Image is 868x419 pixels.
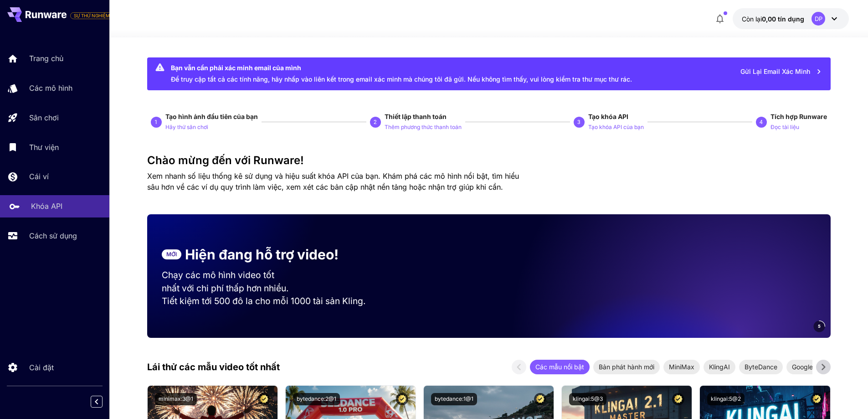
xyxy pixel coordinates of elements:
[672,393,684,405] button: Mẫu được chứng nhận – Được kiểm tra để có hiệu suất tốt nhất và bao gồm giấy phép thương mại.
[739,360,783,374] div: ByteDance
[29,143,59,152] font: Thư viện
[770,113,827,120] font: Tích hợp Runware
[577,119,580,125] font: 3
[535,363,584,371] font: Các mẫu nổi bật
[435,395,473,402] font: bytedance:1@1
[70,10,113,21] span: Thêm thẻ thanh toán của bạn để sử dụng đầy đủ chức năng của nền tảng.
[663,360,700,374] div: MiniMax
[588,113,628,120] font: Tạo khóa API
[588,124,644,130] font: Tạo khóa API của bạn
[704,360,735,374] div: KlingAI
[534,393,546,405] button: Mẫu được chứng nhận – Được kiểm tra để có hiệu suất tốt nhất và bao gồm giấy phép thương mại.
[154,119,158,125] font: 1
[431,393,477,405] button: bytedance:1@1
[165,113,258,120] font: Tạo hình ảnh đầu tiên của bạn
[29,83,72,93] font: Các mô hình
[185,246,339,263] font: Hiện đang hỗ trợ video!
[159,395,193,402] font: minimax:3@1
[762,15,804,23] font: 0,00 tín dụng
[792,363,826,371] font: Google Veo
[588,121,644,132] button: Tạo khóa API của bạn
[707,393,745,405] button: klingai:5@2
[760,119,763,125] font: 4
[396,393,408,405] button: Mẫu được chứng nhận – Được kiểm tra để có hiệu suất tốt nhất và bao gồm giấy phép thương mại.
[29,231,77,240] font: Cách sử dụng
[742,15,762,23] font: Còn lại
[735,62,827,81] button: Gửi lại email xác minh
[147,171,519,191] font: Xem nhanh số liệu thống kê sử dụng và hiệu suất khóa API của bạn. Khám phá các mô hình nổi bật, t...
[29,172,49,181] font: Cái ví
[669,363,694,371] font: MiniMax
[733,8,849,29] button: 0,00 đô laDP
[742,14,804,24] div: 0,00 đô la
[258,393,270,405] button: Mẫu được chứng nhận – Được kiểm tra để có hiệu suất tốt nhất và bao gồm giấy phép thương mại.
[29,54,63,63] font: Trang chủ
[385,121,462,132] button: Thêm phương thức thanh toán
[29,113,59,122] font: Sân chơi
[165,121,208,132] button: Hãy thử sân chơi
[745,363,777,371] font: ByteDance
[385,124,462,130] font: Thêm phương thức thanh toán
[74,13,110,18] font: SỰ THỬ NGHIỆM
[293,393,340,405] button: bytedance:2@1
[155,393,197,405] button: minimax:3@1
[162,269,289,294] font: Chạy các mô hình video tốt nhất với chi phí thấp hơn nhiều.
[818,323,821,330] span: 5
[740,67,810,75] font: Gửi lại email xác minh
[297,395,336,402] font: bytedance:2@1
[593,360,660,374] div: Bản phát hành mới
[171,64,301,72] font: Bạn vẫn cần phải xác minh email của mình
[569,393,606,405] button: klingai:5@3
[374,119,377,125] font: 2
[147,154,304,167] font: Chào mừng đến với Runware!
[709,363,730,371] font: KlingAI
[166,251,177,258] font: MỚI
[530,360,590,374] div: Các mẫu nổi bật
[147,362,280,372] font: Lái thử các mẫu video tốt nhất
[711,395,741,402] font: klingai:5@2
[98,393,109,410] div: Thu gọn thanh bên
[573,395,603,402] font: klingai:5@3
[165,124,208,130] font: Hãy thử sân chơi
[91,396,103,408] button: Thu gọn thanh bên
[171,75,632,83] font: Để truy cập tất cả các tính năng, hãy nhấp vào liên kết trong email xác minh mà chúng tôi đã gửi....
[770,124,799,130] font: Đọc tài liệu
[811,393,823,405] button: Mẫu được chứng nhận – Được kiểm tra để có hiệu suất tốt nhất và bao gồm giấy phép thương mại.
[770,121,799,132] button: Đọc tài liệu
[162,295,366,306] font: Tiết kiệm tới 500 đô la cho mỗi 1000 tài sản Kling.
[31,202,62,211] font: Khóa API
[385,113,447,120] font: Thiết lập thanh toán
[29,363,54,372] font: Cài đặt
[599,363,654,371] font: Bản phát hành mới
[815,15,822,22] font: DP
[786,360,832,374] div: Google Veo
